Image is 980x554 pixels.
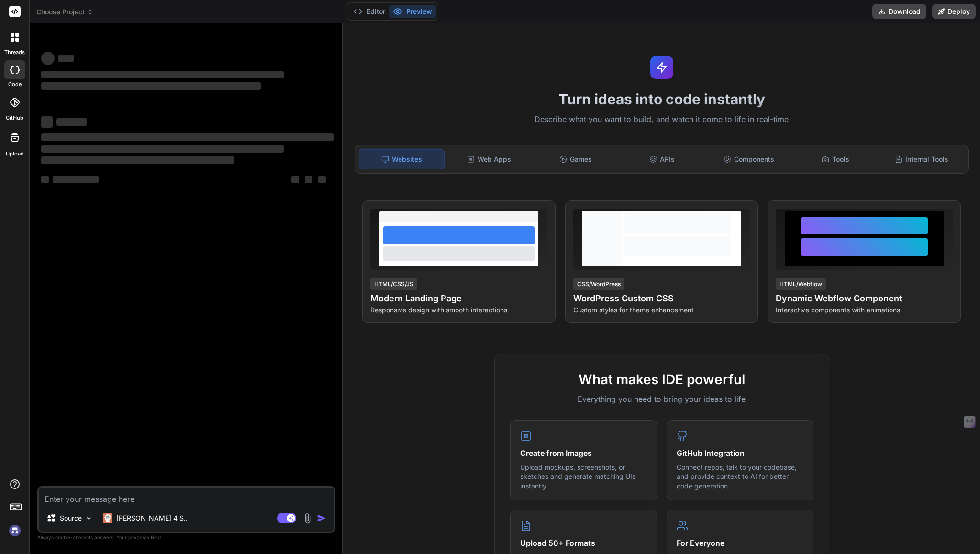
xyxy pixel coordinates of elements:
span: ‌ [41,133,334,141]
p: Custom styles for theme enhancement [573,305,750,315]
label: Upload [6,150,24,158]
h2: What makes IDE powerful [510,369,813,389]
p: Source [60,513,82,523]
span: privacy [128,534,145,540]
h4: Dynamic Webflow Component [776,292,953,305]
span: ‌ [41,176,49,183]
img: Pick Models [85,514,93,522]
p: Responsive design with smooth interactions [370,305,547,315]
div: Tools [793,149,878,169]
p: Always double-check its answers. Your in Bind [37,533,335,542]
p: Everything you need to bring your ideas to life [510,393,813,405]
label: threads [4,48,25,56]
h4: Upload 50+ Formats [520,537,647,549]
span: ‌ [305,176,312,183]
h4: WordPress Custom CSS [573,292,750,305]
div: Websites [359,149,445,169]
h1: Turn ideas into code instantly [349,90,974,108]
div: Internal Tools [880,149,964,169]
h4: For Everyone [677,537,803,549]
button: Deploy [932,4,976,19]
span: ‌ [41,82,261,90]
p: [PERSON_NAME] 4 S.. [116,513,188,523]
button: Preview [389,5,436,18]
p: Interactive components with animations [776,305,953,315]
div: Games [533,149,618,169]
span: ‌ [318,176,326,183]
p: Describe what you want to build, and watch it come to life in real-time [349,113,974,126]
img: attachment [302,513,313,524]
img: icon [317,513,326,523]
label: code [8,80,22,89]
span: ‌ [41,71,284,78]
p: Upload mockups, screenshots, or sketches and generate matching UIs instantly [520,463,647,491]
h4: GitHub Integration [677,447,803,459]
span: ‌ [41,156,234,164]
h4: Create from Images [520,447,647,459]
div: HTML/CSS/JS [370,278,417,290]
span: ‌ [41,52,55,65]
span: ‌ [53,176,99,183]
h4: Modern Landing Page [370,292,547,305]
div: Web Apps [446,149,531,169]
img: signin [7,522,23,539]
div: HTML/Webflow [776,278,826,290]
span: ‌ [58,55,74,62]
span: ‌ [56,118,87,126]
span: Choose Project [36,7,93,17]
span: ‌ [41,145,284,153]
button: Download [872,4,926,19]
img: Claude 4 Sonnet [103,513,112,523]
div: Components [706,149,791,169]
div: CSS/WordPress [573,278,624,290]
button: Editor [349,5,389,18]
p: Connect repos, talk to your codebase, and provide context to AI for better code generation [677,463,803,491]
div: APIs [620,149,704,169]
label: GitHub [6,114,23,122]
span: ‌ [291,176,299,183]
span: ‌ [41,116,53,128]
